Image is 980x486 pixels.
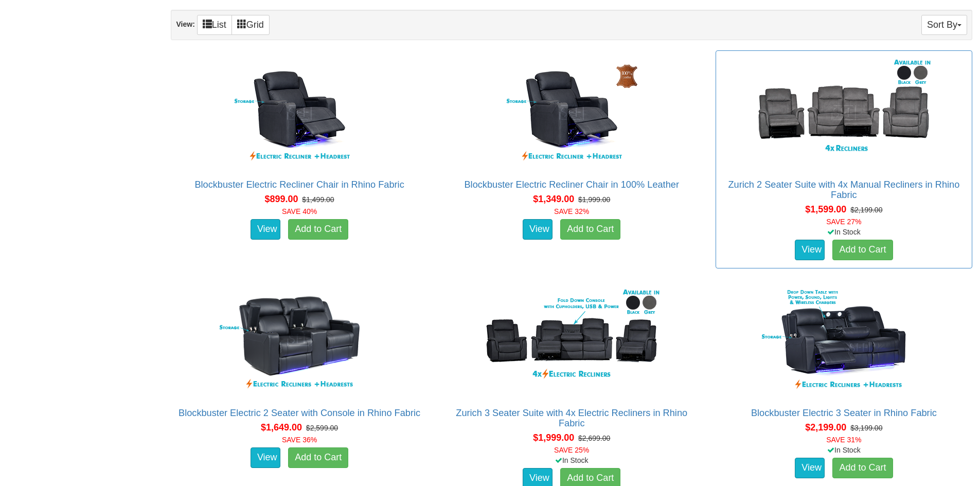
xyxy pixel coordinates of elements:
font: SAVE 31% [826,436,861,444]
font: SAVE 25% [554,446,589,454]
img: Blockbuster Electric Recliner Chair in 100% Leather [479,56,664,169]
del: $2,599.00 [306,424,338,432]
del: $1,499.00 [302,195,334,204]
img: Blockbuster Electric Recliner Chair in Rhino Fabric [207,56,392,169]
del: $3,199.00 [850,424,882,432]
a: Add to Cart [832,458,893,478]
span: $1,349.00 [533,194,574,204]
a: Add to Cart [288,219,348,240]
font: SAVE 27% [826,218,861,226]
span: $1,999.00 [533,433,574,443]
a: Blockbuster Electric Recliner Chair in Rhino Fabric [194,179,404,190]
a: Add to Cart [560,219,620,240]
div: In Stock [441,455,702,465]
a: View [251,219,280,240]
img: Zurich 3 Seater Suite with 4x Electric Recliners in Rhino Fabric [479,284,664,398]
a: View [523,219,553,240]
span: $899.00 [264,194,298,204]
font: SAVE 40% [282,207,317,215]
a: View [795,458,825,478]
del: $1,999.00 [578,195,610,204]
img: Zurich 2 Seater Suite with 4x Manual Recliners in Rhino Fabric [751,56,936,169]
a: Blockbuster Electric Recliner Chair in 100% Leather [464,179,679,190]
a: Blockbuster Electric 2 Seater with Console in Rhino Fabric [179,408,420,418]
a: View [251,447,280,468]
font: SAVE 32% [554,207,589,215]
span: $1,649.00 [261,422,302,433]
a: Zurich 2 Seater Suite with 4x Manual Recliners in Rhino Fabric [728,179,959,200]
a: Add to Cart [832,240,893,260]
img: Blockbuster Electric 3 Seater in Rhino Fabric [751,284,936,398]
a: View [795,240,825,260]
del: $2,699.00 [578,434,610,442]
button: Sort By [921,15,967,35]
a: Blockbuster Electric 3 Seater in Rhino Fabric [751,408,937,418]
font: SAVE 36% [282,436,317,444]
a: Zurich 3 Seater Suite with 4x Electric Recliners in Rhino Fabric [456,408,687,428]
a: Grid [231,15,270,35]
span: $2,199.00 [805,422,846,433]
span: $1,599.00 [805,204,846,214]
a: Add to Cart [288,447,348,468]
strong: View: [176,20,194,28]
img: Blockbuster Electric 2 Seater with Console in Rhino Fabric [207,284,392,398]
del: $2,199.00 [850,206,882,214]
div: In Stock [714,445,974,455]
div: In Stock [714,227,974,237]
a: List [197,15,232,35]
